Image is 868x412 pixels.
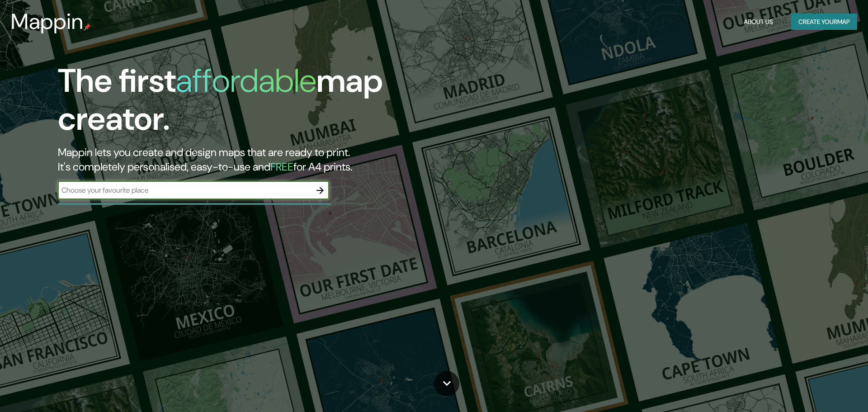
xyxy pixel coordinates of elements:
h2: Mappin lets you create and design maps that are ready to print. It's completely personalised, eas... [58,145,492,174]
button: About Us [740,14,777,30]
button: Create yourmap [791,14,857,30]
img: mappin-pin [84,24,91,31]
input: Choose your favourite place [58,185,311,195]
h1: The first map creator. [58,62,492,145]
h1: affordable [176,60,316,102]
h3: Mappin [11,9,84,34]
h5: FREE [270,160,293,174]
